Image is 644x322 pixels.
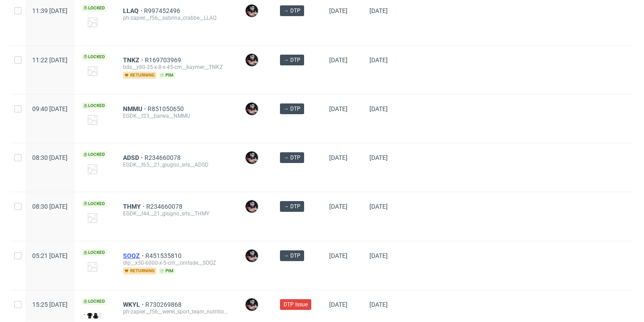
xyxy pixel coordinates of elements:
[158,72,175,79] span: pim
[369,105,388,112] span: [DATE]
[369,301,388,308] span: [DATE]
[329,301,347,308] span: [DATE]
[123,154,144,161] a: ADSD
[32,154,68,161] span: 08:30 [DATE]
[246,54,258,66] img: Sylwia Święćkowska
[284,252,301,260] span: → DTP
[123,301,145,308] a: WKYL
[32,56,68,64] span: 11:22 [DATE]
[284,154,301,162] span: → DTP
[32,105,68,112] span: 09:40 [DATE]
[146,203,184,210] a: R234660078
[32,203,68,210] span: 08:30 [DATE]
[158,267,175,275] span: pim
[145,56,183,64] a: R169703969
[82,4,107,12] span: Locked
[144,154,182,161] a: R234660078
[369,252,388,259] span: [DATE]
[123,161,230,168] div: EGDK__f65__21_giugno_srls__ADSD
[246,151,258,164] img: Sylwia Święćkowska
[246,200,258,213] img: Sylwia Święćkowska
[284,105,301,113] span: → DTP
[144,7,182,14] a: R997452496
[32,301,68,308] span: 15:25 [DATE]
[123,210,230,217] div: EGDK__f44__21_giugno_srls__THMY
[82,151,107,158] span: Locked
[123,56,145,64] a: TNKZ
[123,308,230,315] div: ph-zapier__f56__werel_sport_team_nutrition__WKYL
[246,4,258,17] img: Sylwia Święćkowska
[284,301,308,309] span: DTP Issue
[369,154,388,161] span: [DATE]
[369,7,388,14] span: [DATE]
[145,301,183,308] a: R730269868
[82,53,107,60] span: Locked
[123,14,230,21] div: ph-zapier__f56__sabrina_crabbe__LLAQ
[145,252,183,259] a: R451535810
[246,249,258,262] img: Sylwia Święćkowska
[82,313,103,319] img: version_two_editor_design.png
[123,203,146,210] a: THMY
[123,64,230,71] div: bds__y80-35-x-8-x-45-cm__kaymer__TNKZ
[246,103,258,115] img: Sylwia Święćkowska
[329,252,347,259] span: [DATE]
[123,112,230,120] div: EGDK__f23__barwa__NMMU
[82,200,107,207] span: Locked
[123,259,230,266] div: dlp__x50-6000-x-5-cm__onifade__SOQZ
[32,252,68,259] span: 05:21 [DATE]
[369,56,388,64] span: [DATE]
[123,7,144,14] a: LLAQ
[369,203,388,210] span: [DATE]
[32,7,68,14] span: 11:39 [DATE]
[123,105,148,112] a: NMMU
[329,105,347,112] span: [DATE]
[123,267,157,275] span: returning
[123,72,157,79] span: returning
[284,202,301,210] span: → DTP
[82,298,107,305] span: Locked
[148,105,186,112] a: R851050650
[329,203,347,210] span: [DATE]
[284,7,301,15] span: → DTP
[329,56,347,64] span: [DATE]
[123,252,145,259] a: SOQZ
[329,7,347,14] span: [DATE]
[329,154,347,161] span: [DATE]
[82,249,107,256] span: Locked
[82,102,107,109] span: Locked
[246,298,258,311] img: Sylwia Święćkowska
[284,56,301,64] span: → DTP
